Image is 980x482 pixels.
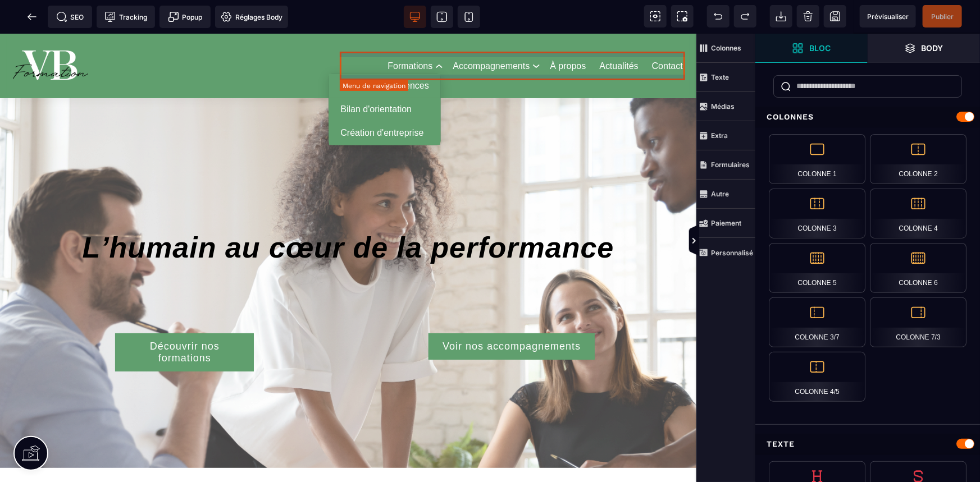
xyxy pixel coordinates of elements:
strong: Texte [711,73,729,81]
span: SEO [56,11,84,22]
div: Colonnes [755,107,980,127]
span: Ouvrir les blocs [755,34,868,63]
span: Rétablir [734,5,756,27]
span: Défaire [707,5,730,27]
strong: Colonnes [711,44,741,52]
span: Enregistrer le contenu [923,5,962,27]
div: Colonne 4/5 [769,352,865,402]
div: Colonne 3 [769,189,865,238]
span: Réglages Body [221,11,282,22]
span: Voir tablette [431,6,453,28]
button: Découvrir nos formations [115,300,254,338]
span: Voir bureau [404,6,426,28]
span: Nettoyage [797,5,819,27]
div: Texte [755,434,980,455]
a: À propos [550,25,586,40]
span: Créer une alerte modale [159,6,211,28]
a: Création d'entreprise [329,88,440,111]
span: Importer [770,5,792,27]
strong: Personnalisé [711,249,753,257]
span: Favicon [215,6,288,28]
strong: Bloc [809,44,831,52]
span: Voir mobile [458,6,480,28]
a: FormationsBilan de compétencesBilan d'orientationCréation d'entreprise [388,25,432,40]
span: Métadata SEO [48,6,92,28]
span: Prévisualiser [867,12,909,21]
a: Actualités [599,25,638,40]
div: Colonne 6 [870,243,967,293]
span: Publier [931,12,954,21]
strong: Autre [711,190,729,198]
span: Ouvrir les calques [868,34,980,63]
strong: Paiement [711,219,741,227]
img: 86a4aa658127570b91344bfc39bbf4eb_Blanc_sur_fond_vert.png [10,5,92,59]
div: Colonne 4 [870,189,967,238]
span: Code de suivi [97,6,155,28]
a: Accompagnements [453,25,530,40]
a: Bilan de compétences [329,40,440,64]
a: Contact [652,25,683,40]
a: Bilan d'orientation [329,64,440,88]
span: Extra [696,121,755,150]
span: Paiement [696,209,755,238]
div: Colonne 1 [769,134,865,184]
span: Aperçu [860,5,916,27]
span: Texte [696,63,755,92]
button: Voir nos accompagnements [429,300,595,326]
div: Colonne 5 [769,243,865,293]
span: Tracking [104,11,147,22]
span: Autre [696,180,755,209]
strong: Body [922,44,943,52]
span: Formulaires [696,150,755,180]
span: Retour [21,6,43,28]
span: Médias [696,92,755,121]
div: Colonne 7/3 [870,297,967,347]
strong: Médias [711,102,735,111]
span: Afficher les vues [755,224,767,258]
span: Colonnes [696,34,755,63]
span: Enregistrer [824,5,846,27]
strong: Formulaires [711,160,750,169]
div: Colonne 2 [870,134,967,184]
span: Personnalisé [696,238,755,267]
strong: Extra [711,131,728,140]
div: Colonne 3/7 [769,297,865,347]
span: Capture d'écran [671,5,694,27]
span: L’humain au cœur de la performance [82,198,614,230]
span: Popup [168,11,203,22]
span: Voir les composants [644,5,667,27]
